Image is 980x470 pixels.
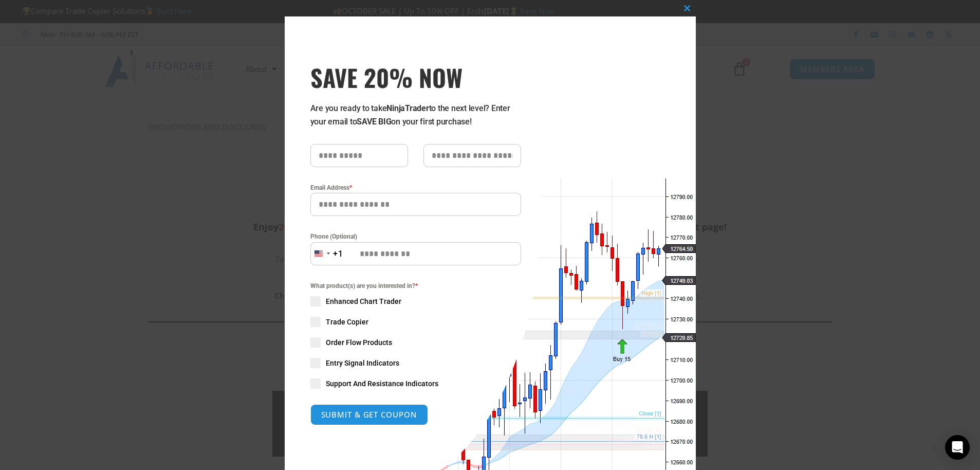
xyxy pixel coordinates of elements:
label: Support And Resistance Indicators [310,378,521,389]
label: Phone (Optional) [310,231,521,242]
p: Are you ready to take to the next level? Enter your email to on your first purchase! [310,102,521,129]
button: SUBMIT & GET COUPON [310,404,428,425]
span: Entry Signal Indicators [326,358,399,368]
label: Trade Copier [310,317,521,327]
div: Open Intercom Messenger [945,435,970,460]
span: Order Flow Products [326,337,392,348]
strong: NinjaTrader [386,103,429,113]
h3: SAVE 20% NOW [310,63,521,92]
span: Support And Resistance Indicators [326,378,438,389]
button: Selected country [310,242,343,265]
label: Entry Signal Indicators [310,358,521,368]
label: Order Flow Products [310,337,521,348]
div: +1 [333,247,343,261]
span: What product(s) are you interested in? [310,281,521,291]
label: Enhanced Chart Trader [310,296,521,306]
label: Email Address [310,183,521,193]
span: Enhanced Chart Trader [326,296,401,306]
strong: SAVE BIG [357,117,391,126]
span: Trade Copier [326,317,368,327]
